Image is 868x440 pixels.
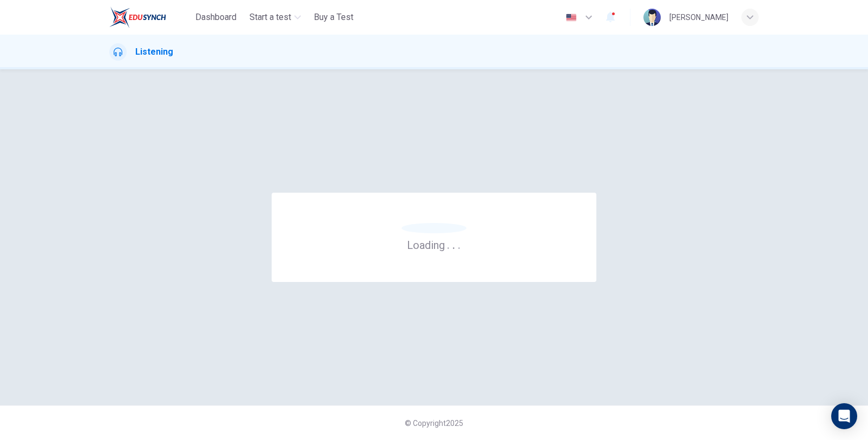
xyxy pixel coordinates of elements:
[310,8,358,27] button: Buy a Test
[195,11,236,24] span: Dashboard
[669,11,728,24] div: [PERSON_NAME]
[831,403,857,429] div: Open Intercom Messenger
[249,11,291,24] span: Start a test
[191,8,241,27] button: Dashboard
[245,8,305,27] button: Start a test
[109,6,191,28] a: ELTC logo
[109,6,166,28] img: ELTC logo
[446,235,450,253] h6: .
[452,235,456,253] h6: .
[564,14,578,22] img: en
[457,235,461,253] h6: .
[135,45,173,58] h1: Listening
[314,11,353,24] span: Buy a Test
[405,419,463,428] span: © Copyright 2025
[643,9,661,26] img: Profile picture
[407,238,461,252] h6: Loading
